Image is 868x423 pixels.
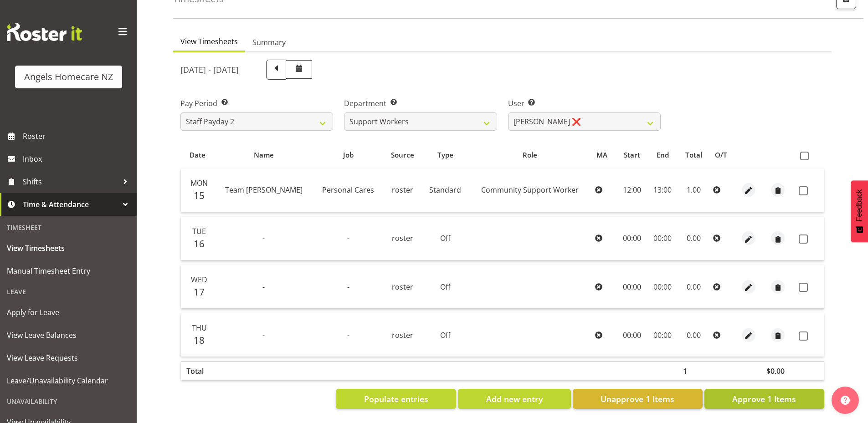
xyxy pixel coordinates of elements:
[7,374,130,387] span: Leave/Unavailability Calendar
[2,282,134,301] div: Leave
[225,185,303,195] span: Team [PERSON_NAME]
[437,150,453,160] span: Type
[7,351,130,365] span: View Leave Requests
[392,185,413,195] span: roster
[191,275,207,285] span: Wed
[7,23,82,41] img: Rosterit website logo
[841,396,850,405] img: help-xxl-2.png
[180,36,238,47] span: View Timesheets
[648,217,678,260] td: 00:00
[678,168,709,212] td: 1.00
[347,282,349,292] span: -
[194,189,205,202] span: 15
[596,150,607,160] span: MA
[508,98,661,109] label: User
[481,185,579,195] span: Community Support Worker
[24,70,113,84] div: Angels Homecare NZ
[392,282,413,292] span: roster
[347,330,349,340] span: -
[616,265,648,309] td: 00:00
[616,168,648,212] td: 12:00
[648,313,678,357] td: 00:00
[364,393,428,405] span: Populate entries
[678,265,709,309] td: 0.00
[262,282,265,292] span: -
[616,313,648,357] td: 00:00
[678,313,709,357] td: 0.00
[180,65,239,75] h5: [DATE] - [DATE]
[573,389,703,409] button: Unapprove 1 Items
[732,393,796,405] span: Approve 1 Items
[7,264,130,278] span: Manual Timesheet Entry
[523,150,537,160] span: Role
[761,361,795,380] th: $0.00
[855,189,863,221] span: Feedback
[678,361,709,380] th: 1
[262,330,265,340] span: -
[648,265,678,309] td: 00:00
[2,301,134,324] a: Apply for Leave
[624,150,640,160] span: Start
[2,324,134,347] a: View Leave Balances
[192,226,206,236] span: Tue
[678,217,709,260] td: 0.00
[194,334,205,347] span: 18
[422,168,468,212] td: Standard
[336,389,456,409] button: Populate entries
[704,389,824,409] button: Approve 1 Items
[486,393,543,405] span: Add new entry
[344,98,497,109] label: Department
[23,152,132,166] span: Inbox
[23,198,118,211] span: Time & Attendance
[262,233,265,243] span: -
[190,178,208,188] span: Mon
[322,185,374,195] span: Personal Cares
[254,150,274,160] span: Name
[715,150,727,160] span: O/T
[648,168,678,212] td: 13:00
[181,361,214,380] th: Total
[422,313,468,357] td: Off
[685,150,702,160] span: Total
[657,150,669,160] span: End
[2,218,134,237] div: Timesheet
[190,150,205,160] span: Date
[23,129,132,143] span: Roster
[422,217,468,260] td: Off
[2,237,134,260] a: View Timesheets
[252,37,286,48] span: Summary
[458,389,570,409] button: Add new entry
[343,150,354,160] span: Job
[2,347,134,369] a: View Leave Requests
[2,392,134,411] div: Unavailability
[194,237,205,250] span: 16
[180,98,333,109] label: Pay Period
[391,150,414,160] span: Source
[2,260,134,282] a: Manual Timesheet Entry
[7,306,130,319] span: Apply for Leave
[194,285,205,298] span: 17
[192,323,207,333] span: Thu
[7,328,130,342] span: View Leave Balances
[2,369,134,392] a: Leave/Unavailability Calendar
[392,233,413,243] span: roster
[7,241,130,255] span: View Timesheets
[601,393,674,405] span: Unapprove 1 Items
[616,217,648,260] td: 00:00
[851,180,868,242] button: Feedback - Show survey
[422,265,468,309] td: Off
[347,233,349,243] span: -
[392,330,413,340] span: roster
[23,175,118,189] span: Shifts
